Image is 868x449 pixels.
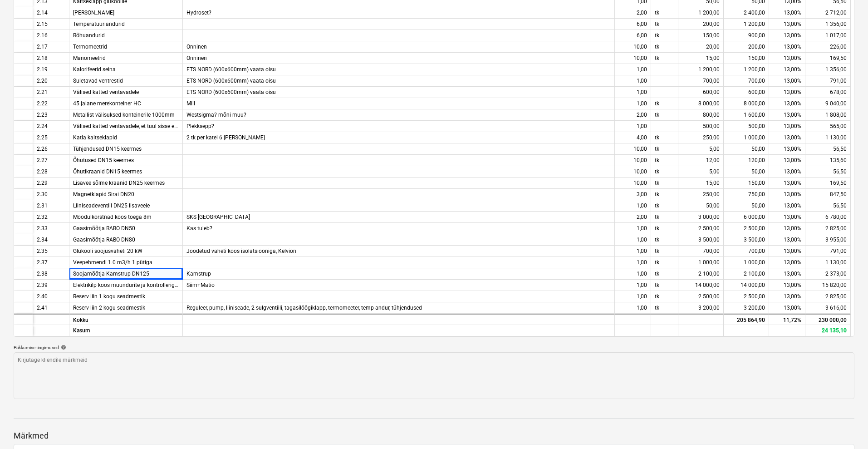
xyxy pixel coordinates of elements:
div: 8 000,00 [678,98,724,109]
div: 11,72% [769,314,805,326]
div: 13,00% [769,257,805,268]
div: 2.33 [33,223,69,234]
div: 1,00 [615,87,651,98]
div: 2.35 [33,246,69,257]
div: tk [651,109,678,121]
div: tk [651,30,678,41]
div: 56,50 [805,200,851,212]
div: 1,00 [615,223,651,234]
div: 2.30 [33,189,69,200]
div: 2.31 [33,200,69,212]
span: Õhutused DN15 keermes [73,157,134,163]
div: 2.41 [33,302,69,314]
div: 13,00% [769,200,805,212]
div: 2.16 [33,30,69,41]
div: Kokku [69,314,183,326]
div: 1,00 [615,98,651,109]
div: 50,00 [724,166,769,178]
div: tk [651,155,678,166]
div: 169,50 [805,53,851,64]
div: 2 373,00 [805,268,851,280]
div: 700,00 [678,246,724,257]
div: 2.37 [33,257,69,268]
span: ETS NORD (600x600mm) vaata oisu [186,89,276,95]
div: 800,00 [678,109,724,121]
div: 200,00 [678,19,724,30]
div: tk [651,234,678,246]
div: tk [651,291,678,302]
div: 13,00% [769,30,805,41]
span: Kalorifeerid seina [73,66,116,73]
div: 14 000,00 [724,280,769,291]
div: 600,00 [678,87,724,98]
div: 700,00 [724,75,769,87]
div: 13,00% [769,132,805,143]
div: tk [651,223,678,234]
span: Rõhuandurid [73,32,105,39]
div: 2.25 [33,132,69,143]
div: 13,00% [769,53,805,64]
div: 169,50 [805,178,851,189]
div: 2 400,00 [724,7,769,19]
span: Tühjendused DN15 keermes [73,146,142,152]
div: tk [651,280,678,291]
span: 2 tk per katel 6 barg [186,134,265,141]
div: 13,00% [769,268,805,280]
span: Onninen [186,55,207,61]
span: 45 jalane merekonteiner HC [73,100,141,107]
span: Välised katted ventavadele [73,89,139,95]
div: 12,00 [678,155,724,166]
div: 2.39 [33,280,69,291]
div: 700,00 [724,246,769,257]
div: 1 200,00 [678,64,724,75]
span: Moodulkorstnad koos toega 8m [73,214,152,220]
div: tk [651,189,678,200]
div: 2.14 [33,7,69,19]
div: 3 200,00 [678,302,724,314]
div: 1,00 [615,291,651,302]
div: 500,00 [678,121,724,132]
div: 5,00 [678,166,724,178]
span: Soojamõõtja Kamstrup DN125 [73,271,149,277]
span: Termomeetrid [73,44,107,50]
span: Magnetklapid Sirai DN20 [73,191,134,197]
div: 2.29 [33,178,69,189]
div: 2 500,00 [678,223,724,234]
div: 750,00 [724,189,769,200]
span: Kamstrup [186,271,211,277]
div: 13,00% [769,291,805,302]
div: 3 200,00 [724,302,769,314]
div: 250,00 [678,189,724,200]
div: 3 955,00 [805,234,851,246]
div: 13,00% [769,155,805,166]
span: Liiniseadeventiil DN25 lisaveele [73,202,150,209]
div: 13,00% [769,41,805,53]
div: 1 000,00 [724,257,769,268]
div: 13,00% [769,64,805,75]
div: 1,00 [615,200,651,212]
div: tk [651,143,678,155]
div: 230 000,00 [805,314,851,326]
div: 13,00% [769,246,805,257]
div: 13,00% [769,87,805,98]
div: 1,00 [615,75,651,87]
div: 2.15 [33,19,69,30]
div: 13,00% [769,302,805,314]
div: 847,50 [805,189,851,200]
div: 2.21 [33,87,69,98]
div: 3 500,00 [724,234,769,246]
div: 50,00 [678,200,724,212]
div: 15 820,00 [805,280,851,291]
div: 600,00 [724,87,769,98]
div: 3 500,00 [678,234,724,246]
div: 565,00 [805,121,851,132]
div: 3 616,00 [805,302,851,314]
div: 6 000,00 [724,212,769,223]
div: 2.38 [33,268,69,280]
div: 2,00 [615,212,651,223]
div: 2.23 [33,109,69,121]
div: 4,00 [615,132,651,143]
div: 2.32 [33,212,69,223]
span: Plekksepp? [186,123,214,129]
div: 1,00 [615,246,651,257]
